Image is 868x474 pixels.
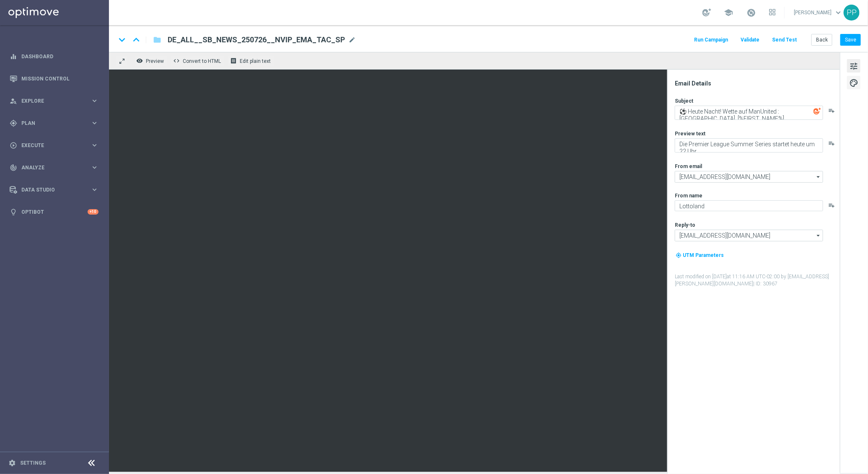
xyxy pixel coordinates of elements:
[9,75,99,82] button: Mission Control
[228,55,275,66] button: receipt Edit plain text
[173,57,180,64] span: code
[675,80,839,87] div: Email Details
[675,171,823,183] input: Select
[21,121,91,126] span: Plan
[9,53,99,60] button: equalizer Dashboard
[21,98,91,104] span: Explore
[844,5,860,21] div: PP
[153,35,161,45] i: folder
[814,107,821,115] img: optiGenie.svg
[171,55,225,66] button: code Convert to HTML
[10,164,17,171] i: track_changes
[849,78,858,88] span: palette
[130,34,143,46] i: keyboard_arrow_up
[91,119,98,127] i: keyboard_arrow_right
[91,163,98,171] i: keyboard_arrow_right
[675,98,693,104] label: Subject
[834,8,843,17] span: keyboard_arrow_down
[675,222,695,228] label: Reply-to
[693,34,729,46] button: Run Campaign
[10,67,98,90] div: Mission Control
[771,34,798,46] button: Send Test
[8,459,16,467] i: settings
[168,35,345,45] span: DE_ALL__SB_NEWS_250726__NVIP_EMA_TAC_SP
[91,186,98,194] i: keyboard_arrow_right
[847,76,860,89] button: palette
[840,34,861,46] button: Save
[9,186,99,193] button: Data Studio keyboard_arrow_right
[183,58,221,64] span: Convert to HTML
[10,119,17,127] i: gps_fixed
[814,230,823,241] i: arrow_drop_down
[134,55,168,66] button: remove_red_eye Preview
[10,208,17,216] i: lightbulb
[240,58,271,64] span: Edit plain text
[828,140,835,147] button: playlist_add
[21,165,91,170] span: Analyze
[230,57,237,64] i: receipt
[20,461,46,466] a: Settings
[9,120,99,127] button: gps_fixed Plan keyboard_arrow_right
[753,281,777,287] span: | ID: 30967
[675,230,823,241] input: Select
[10,97,17,105] i: person_search
[814,171,823,182] i: arrow_drop_down
[10,53,17,60] i: equalizer
[10,142,91,149] div: Execute
[10,119,91,127] div: Plan
[21,187,91,192] span: Data Studio
[152,33,162,47] button: folder
[739,34,761,46] button: Validate
[9,209,99,215] button: lightbulb Optibot +10
[675,130,705,137] label: Preview text
[675,273,839,288] label: Last modified on [DATE] at 11:16 AM UTC-02:00 by [EMAIL_ADDRESS][PERSON_NAME][DOMAIN_NAME]
[849,61,858,72] span: tune
[146,58,164,64] span: Preview
[675,192,702,199] label: From name
[10,201,98,223] div: Optibot
[10,186,91,194] div: Data Studio
[10,97,91,105] div: Explore
[10,142,17,149] i: play_circle_outline
[21,201,88,223] a: Optibot
[741,37,759,43] span: Validate
[116,34,128,46] i: keyboard_arrow_down
[91,97,98,105] i: keyboard_arrow_right
[21,67,98,90] a: Mission Control
[21,45,98,67] a: Dashboard
[828,202,835,209] button: playlist_add
[88,209,98,215] div: +10
[847,59,860,73] button: tune
[683,252,724,258] span: UTM Parameters
[724,8,733,17] span: school
[676,252,681,258] i: my_location
[9,142,99,149] button: play_circle_outline Execute keyboard_arrow_right
[9,164,99,171] button: track_changes Analyze keyboard_arrow_right
[675,251,725,260] button: my_location UTM Parameters
[793,6,844,19] a: [PERSON_NAME]keyboard_arrow_down
[91,141,98,149] i: keyboard_arrow_right
[348,36,356,44] span: mode_edit
[675,163,702,170] label: From email
[828,107,835,114] button: playlist_add
[10,45,98,67] div: Dashboard
[9,98,99,104] button: person_search Explore keyboard_arrow_right
[10,164,91,171] div: Analyze
[21,143,91,148] span: Execute
[811,34,832,46] button: Back
[136,57,143,64] i: remove_red_eye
